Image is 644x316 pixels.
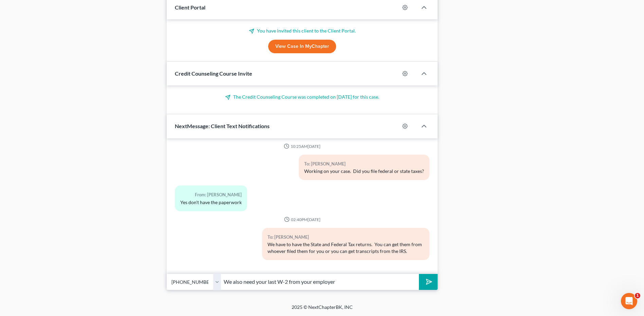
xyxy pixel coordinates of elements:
[180,191,242,199] div: From: [PERSON_NAME]
[180,199,242,206] div: Yes don't have the paperwork
[268,233,424,241] div: To: [PERSON_NAME]
[175,123,270,129] span: NextMessage: Client Text Notifications
[304,160,424,168] div: To: [PERSON_NAME]
[175,217,429,222] div: 02:40PM[DATE]
[175,143,429,149] div: 10:25AM[DATE]
[268,241,424,255] div: We have to have the State and Federal Tax returns. You can get them from whoever filed them for y...
[635,293,640,298] span: 1
[175,27,429,34] p: You have invited this client to the Client Portal.
[221,274,419,290] input: Say something...
[175,70,252,77] span: Credit Counseling Course Invite
[175,4,205,11] span: Client Portal
[304,168,424,175] div: Working on your case. Did you file federal or state taxes?
[621,293,637,309] iframe: Intercom live chat
[268,40,336,53] a: View Case in MyChapter
[129,304,516,316] div: 2025 © NextChapterBK, INC
[175,94,429,100] p: The Credit Counseling Course was completed on [DATE] for this case.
